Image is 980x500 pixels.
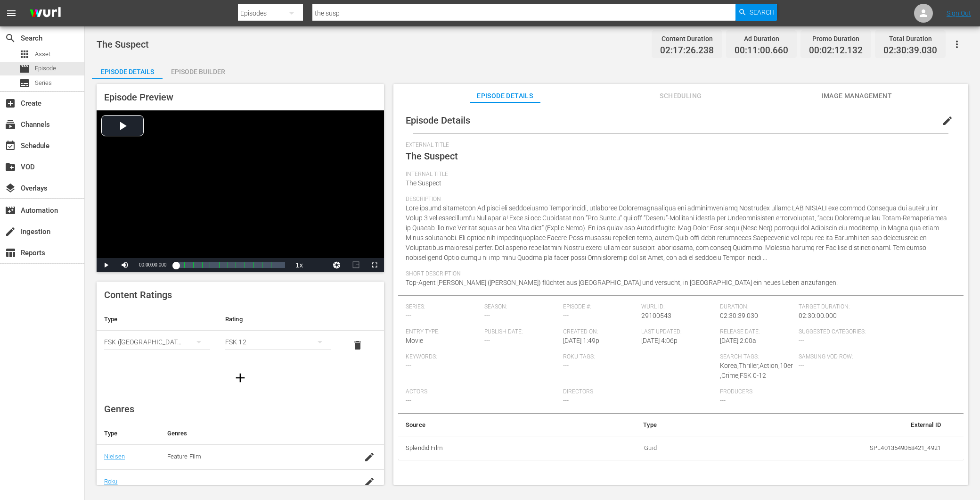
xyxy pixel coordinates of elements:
[563,353,716,361] span: Roku Tags:
[660,32,714,45] div: Content Duration
[799,312,837,319] span: 02:30:00.000
[942,115,953,126] span: edit
[799,337,804,344] span: ---
[750,4,775,21] span: Search
[104,453,125,460] a: Nielsen
[720,303,794,311] span: Duration:
[406,115,470,126] span: Episode Details
[660,45,714,56] span: 02:17:26.238
[160,422,354,445] th: Genres
[484,328,558,336] span: Publish Date:
[97,308,384,360] table: simple table
[23,2,68,25] img: ans4CAIJ8jUAAAAAAAAAAAAAAAAAAAAAAAAgQb4GAAAAAAAAAAAAAAAAAAAAAAAAJMjXAAAAAAAAAAAAAAAAAAAAAAAAgAT5G...
[5,161,16,173] span: VOD
[97,308,218,331] th: Type
[5,247,16,258] span: Reports
[406,179,441,187] span: The Suspect
[735,32,788,45] div: Ad Duration
[720,362,793,379] span: Korea,Thriller,Action,10er,Crime,FSK 0-12
[720,312,758,319] span: 02:30:39.030
[104,403,134,415] span: Genres
[5,183,16,194] span: Overlays
[406,362,411,369] span: ---
[641,312,671,319] span: 29100543
[563,303,637,311] span: Episode #:
[5,119,16,130] span: Channels
[35,50,50,59] span: Asset
[97,39,149,50] span: The Suspect
[346,334,369,357] button: delete
[104,92,173,103] span: Episode Preview
[470,90,540,102] span: Episode Details
[104,329,210,355] div: FSK ([GEOGRAPHIC_DATA])
[406,303,480,311] span: Series:
[799,362,804,369] span: ---
[6,8,17,19] span: menu
[104,289,172,300] span: Content Ratings
[484,303,558,311] span: Season:
[563,388,716,396] span: Directors
[35,64,56,73] span: Episode
[720,397,726,404] span: ---
[5,226,16,237] span: Ingestion
[735,4,777,21] button: Search
[19,49,30,60] span: Asset
[735,45,788,56] span: 00:11:00.660
[645,90,716,102] span: Scheduling
[92,60,163,79] button: Episode Details
[5,98,16,109] span: Create
[5,205,16,216] span: Automation
[365,258,384,272] button: Fullscreen
[406,171,951,178] span: Internal Title
[821,90,892,102] span: Image Management
[406,353,558,361] span: Keywords:
[641,337,678,344] span: [DATE] 4:06p
[484,337,490,344] span: ---
[936,109,959,132] button: edit
[563,397,569,404] span: ---
[720,328,794,336] span: Release Date:
[139,262,166,267] span: 00:00:00.000
[720,353,794,361] span: Search Tags:
[218,308,339,331] th: Rating
[484,312,490,319] span: ---
[883,32,937,45] div: Total Duration
[947,9,971,17] a: Sign Out
[664,436,948,460] td: SPL4013549058421_4921
[799,353,873,361] span: Samsung VOD Row:
[406,397,411,404] span: ---
[398,414,570,436] th: Source
[406,142,951,149] span: External Title
[398,436,570,460] th: Splendid Film
[35,78,52,88] span: Series
[570,414,664,436] th: Type
[225,329,331,355] div: FSK 12
[406,150,458,162] span: The Suspect
[809,32,863,45] div: Promo Duration
[176,262,285,268] div: Progress Bar
[97,422,160,445] th: Type
[406,388,558,396] span: Actors
[398,414,964,461] table: simple table
[563,312,569,319] span: ---
[664,414,948,436] th: External ID
[563,328,637,336] span: Created On:
[406,279,838,286] span: Top-Agent [PERSON_NAME] ([PERSON_NAME]) flüchtet aus [GEOGRAPHIC_DATA] und versucht, in [GEOGRAPH...
[809,45,863,56] span: 00:02:12.132
[290,258,309,272] button: Playback Rate
[406,196,951,203] span: Description
[115,258,134,272] button: Mute
[406,204,947,261] span: Lore ipsumd sitametcon Adipisci eli seddoeiusmo Temporincidi, utlaboree Doloremagnaaliqua eni adm...
[799,328,951,336] span: Suggested Categories:
[352,340,363,351] span: delete
[19,63,30,75] span: Episode
[641,303,715,311] span: Wurl ID:
[5,140,16,151] span: Schedule
[92,60,163,83] div: Episode Details
[720,337,756,344] span: [DATE] 2:00a
[5,33,16,44] span: Search
[563,362,569,369] span: ---
[97,258,115,272] button: Play
[883,45,937,56] span: 02:30:39.030
[799,303,951,311] span: Target Duration:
